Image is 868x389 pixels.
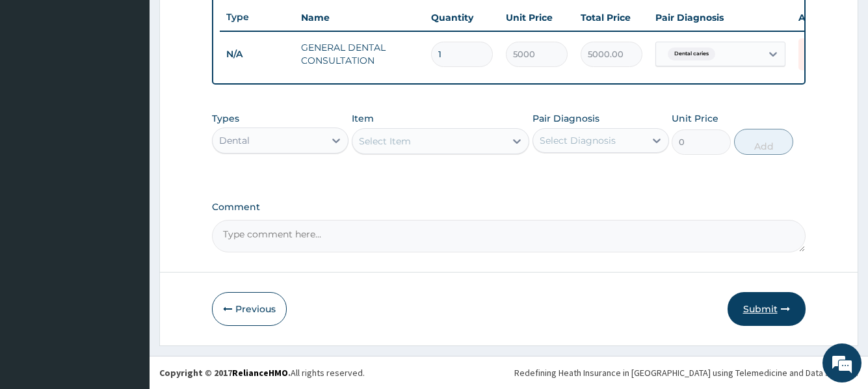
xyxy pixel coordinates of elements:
button: Add [734,129,793,155]
label: Pair Diagnosis [533,112,599,125]
th: Unit Price [499,5,574,31]
div: Redefining Heath Insurance in [GEOGRAPHIC_DATA] using Telemedicine and Data Science! [514,366,858,379]
th: Actions [792,5,857,31]
label: Unit Price [672,112,718,125]
div: Select Diagnosis [540,134,616,147]
a: RelianceHMO [232,367,288,379]
footer: All rights reserved. [150,356,868,389]
div: Chat with us now [68,73,218,90]
label: Types [212,113,239,124]
th: Type [220,5,295,29]
img: d_794563401_company_1708531726252_794563401 [24,65,53,98]
strong: Copyright © 2017 . [159,367,291,379]
button: Previous [212,292,287,326]
button: Submit [728,292,806,326]
div: Select Item [359,135,411,148]
label: Comment [212,202,805,213]
td: N/A [220,42,295,66]
div: Dental [219,134,250,147]
label: Item [352,112,374,125]
div: Minimize live chat window [213,7,244,38]
th: Quantity [425,5,499,31]
td: GENERAL DENTAL CONSULTATION [295,34,425,74]
th: Pair Diagnosis [649,5,792,31]
th: Total Price [574,5,649,31]
span: Dental caries [668,47,715,60]
span: We're online! [75,113,179,245]
th: Name [295,5,425,31]
textarea: Type your message and hit 'Enter' [7,254,248,300]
